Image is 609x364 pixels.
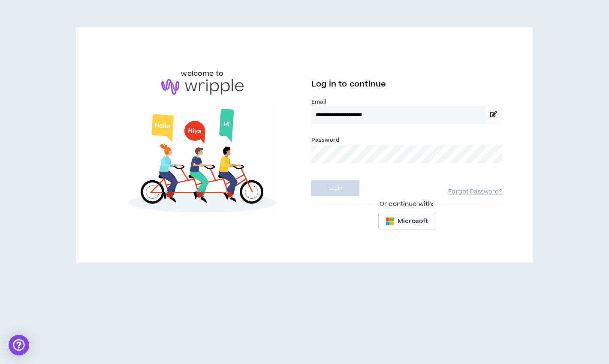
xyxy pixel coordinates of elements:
[161,79,244,95] img: logo-brand.png
[107,103,298,221] img: Welcome to Wripple
[311,79,386,90] span: Log in to continue
[311,98,502,106] label: Email
[374,200,440,209] span: Or continue with:
[311,136,339,144] label: Password
[311,180,359,196] button: Login
[9,335,29,355] div: Open Intercom Messenger
[181,69,223,79] h6: welcome to
[378,213,435,230] button: Microsoft
[448,188,502,196] a: Forgot Password?
[398,217,428,226] span: Microsoft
